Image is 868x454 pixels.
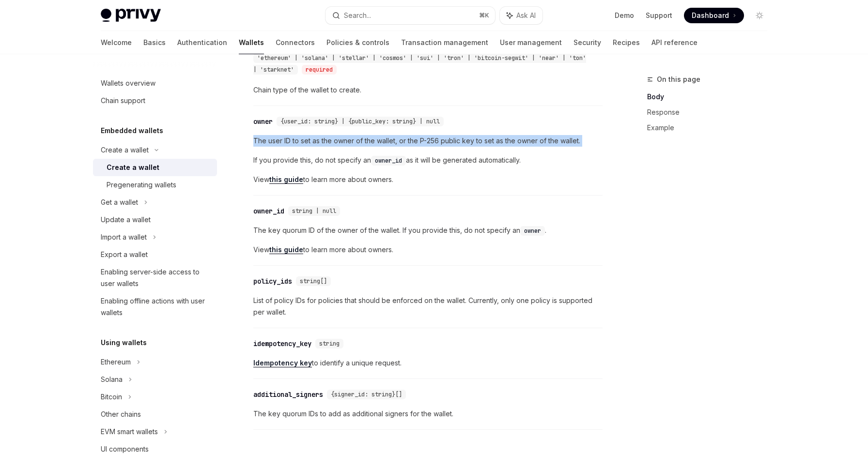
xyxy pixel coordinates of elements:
a: Pregenerating wallets [93,176,217,194]
a: Support [646,11,672,20]
h5: Using wallets [101,337,147,348]
a: Chain support [93,92,217,109]
a: Create a wallet [93,159,217,176]
div: Pregenerating wallets [107,179,176,191]
a: Enabling server-side access to user wallets [93,263,217,292]
span: List of policy IDs for policies that should be enforced on the wallet. Currently, only one policy... [253,295,603,318]
span: Chain type of the wallet to create. [253,84,603,96]
span: The key quorum ID of the owner of the wallet. If you provide this, do not specify an . [253,225,603,236]
div: Chain support [101,95,145,106]
span: View to learn more about owners. [253,174,603,185]
span: The key quorum IDs to add as additional signers for the wallet. [253,408,603,420]
span: The user ID to set as the owner of the wallet, or the P-256 public key to set as the owner of the... [253,135,603,147]
span: Ask AI [516,11,536,20]
div: idempotency_key [253,339,311,348]
div: EVM smart wallets [101,426,158,438]
a: Wallets [239,31,264,54]
code: owner [520,226,545,236]
a: Export a wallet [93,246,217,263]
span: Dashboard [692,11,729,20]
a: Idempotency key [253,359,312,367]
a: Other chains [93,406,217,423]
code: owner_id [371,156,406,166]
div: Other chains [101,409,141,420]
div: Create a wallet [107,162,159,173]
div: policy_ids [253,276,292,286]
a: Welcome [101,31,132,54]
div: owner_id [253,206,284,216]
div: Enabling server-side access to user wallets [101,266,211,289]
div: required [302,65,337,75]
span: to identify a unique request. [253,357,603,369]
span: string[] [300,277,327,285]
a: Authentication [177,31,227,54]
a: Enabling offline actions with user wallets [93,292,217,321]
a: API reference [651,31,697,54]
div: Get a wallet [101,197,138,208]
div: Create a wallet [101,144,149,156]
span: ⌘ K [479,12,489,19]
span: View to learn more about owners. [253,244,603,256]
a: this guide [269,245,303,254]
div: Wallets overview [101,77,155,89]
span: string | null [292,207,336,215]
button: Toggle dark mode [752,8,767,23]
a: Demo [615,11,634,20]
span: If you provide this, do not specify an as it will be generated automatically. [253,154,603,166]
div: Ethereum [101,356,131,368]
img: light logo [101,9,161,22]
a: this guide [269,175,303,184]
span: string [319,340,340,348]
a: Transaction management [401,31,488,54]
div: Export a wallet [101,249,148,260]
button: Search...⌘K [325,7,495,24]
div: Solana [101,374,123,385]
a: Connectors [276,31,315,54]
div: Bitcoin [101,391,122,403]
div: Enabling offline actions with user wallets [101,295,211,318]
a: Security [573,31,601,54]
span: 'ethereum' | 'solana' | 'stellar' | 'cosmos' | 'sui' | 'tron' | 'bitcoin-segwit' | 'near' | 'ton'... [253,54,586,74]
a: Dashboard [684,8,744,23]
button: Ask AI [500,7,542,24]
span: {signer_id: string}[] [331,391,402,398]
a: Body [647,89,775,105]
span: {user_id: string} | {public_key: string} | null [280,118,440,125]
div: owner [253,117,273,126]
div: Search... [344,10,371,21]
div: additional_signers [253,390,323,399]
div: Update a wallet [101,214,151,226]
div: Import a wallet [101,231,147,243]
a: Basics [143,31,166,54]
h5: Embedded wallets [101,125,163,136]
a: Recipes [613,31,640,54]
a: Response [647,105,775,120]
a: Example [647,120,775,136]
a: Wallets overview [93,75,217,92]
a: Policies & controls [326,31,389,54]
a: User management [500,31,562,54]
span: On this page [657,74,700,85]
a: Update a wallet [93,211,217,228]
